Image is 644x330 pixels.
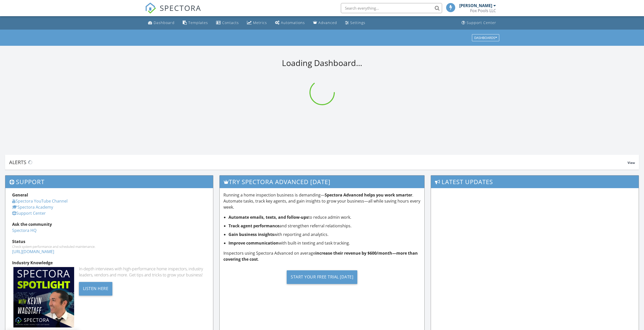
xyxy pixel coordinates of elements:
a: Start Your Free Trial [DATE] [223,266,421,288]
div: Listen Here [79,282,113,296]
div: Alerts [9,159,628,166]
strong: Improve communication [228,240,279,246]
a: SPECTORA [145,7,201,17]
a: Support Center [12,210,46,216]
a: Spectora HQ [12,228,36,233]
div: [PERSON_NAME] [459,3,492,8]
div: Support Center [467,20,496,25]
a: Spectora Academy [12,204,53,210]
div: Automations [281,20,305,25]
span: SPECTORA [160,3,201,13]
div: Ask the community [12,221,206,227]
strong: Track agent performance [228,223,279,229]
a: Settings [343,18,367,28]
a: Support Center [460,18,498,28]
h3: Latest Updates [431,175,639,188]
img: The Best Home Inspection Software - Spectora [145,3,156,14]
p: Running a home inspection business is demanding— . Automate tasks, track key agents, and gain ins... [223,192,421,210]
strong: General [12,192,28,198]
div: Start Your Free Trial [DATE] [287,270,357,284]
strong: Automate emails, texts, and follow-ups [228,214,308,220]
div: Dashboard [154,20,175,25]
div: Industry Knowledge [12,260,206,266]
span: View [628,161,635,165]
div: Advanced [318,20,337,25]
a: Spectora YouTube Channel [12,198,68,204]
li: with reporting and analytics. [228,231,421,237]
a: Dashboard [146,18,177,28]
a: Contacts [214,18,241,28]
li: with built-in texting and task tracking. [228,240,421,246]
a: Advanced [311,18,339,28]
h3: Support [5,175,213,188]
img: Spectoraspolightmain [13,267,74,328]
div: Status [12,238,206,245]
button: Dashboards [472,34,499,41]
div: Templates [188,20,208,25]
div: Metrics [253,20,267,25]
div: Dashboards [474,36,497,39]
a: Metrics [245,18,269,28]
div: Contacts [222,20,239,25]
a: Templates [181,18,210,28]
p: Inspectors using Spectora Advanced on average . [223,250,421,262]
li: to reduce admin work. [228,214,421,220]
strong: Gain business insights [228,232,274,237]
h3: Try spectora advanced [DATE] [220,175,424,188]
strong: Spectora Advanced helps you work smarter [325,192,412,198]
input: Search everything... [341,3,442,13]
div: In-depth interviews with high-performance home inspectors, industry leaders, vendors and more. Ge... [79,266,206,278]
div: Fox Pools LLC [470,8,496,13]
li: and strengthen referral relationships. [228,223,421,229]
a: [URL][DOMAIN_NAME] [12,249,54,254]
a: Automations (Basic) [273,18,307,28]
div: Check system performance and scheduled maintenance. [12,245,206,249]
div: Settings [350,20,365,25]
a: Listen Here [79,285,113,291]
strong: increase their revenue by $600/month—more than covering the cost [223,250,418,262]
